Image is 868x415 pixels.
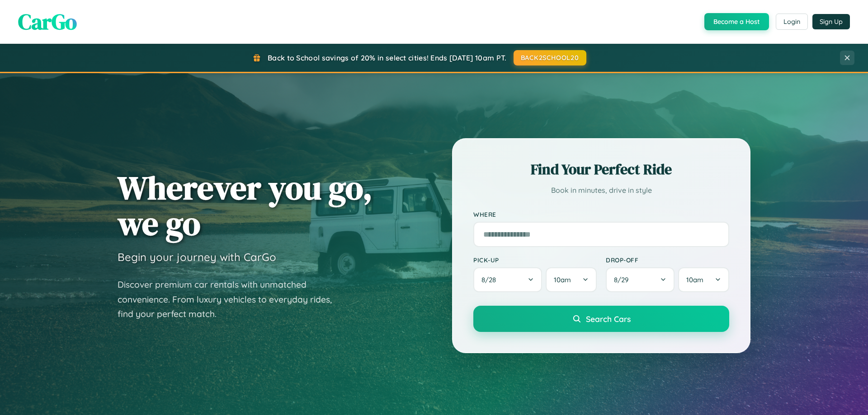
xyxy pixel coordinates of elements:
span: 10am [686,275,703,284]
h3: Begin your journey with CarGo [118,250,276,264]
span: 10am [554,275,571,284]
h1: Wherever you go, we go [118,170,373,241]
button: 8/29 [606,267,675,292]
button: 8/28 [473,267,542,292]
button: Become a Host [704,13,769,30]
h2: Find Your Perfect Ride [473,159,729,179]
button: BACK2SCHOOL20 [514,50,586,65]
p: Book in minutes, drive in style [473,184,729,197]
span: Back to School savings of 20% in select cities! Ends [DATE] 10am PT. [268,53,506,62]
span: Search Cars [586,314,631,324]
button: 10am [678,267,729,292]
p: Discover premium car rentals with unmatched convenience. From luxury vehicles to everyday rides, ... [118,277,344,322]
label: Pick-up [473,256,597,264]
button: Sign Up [812,14,850,29]
button: Search Cars [473,306,729,332]
span: 8 / 28 [481,275,500,284]
span: 8 / 29 [614,275,633,284]
label: Where [473,210,729,218]
label: Drop-off [606,256,729,264]
button: Login [776,14,808,30]
span: CarGo [18,7,77,37]
button: 10am [546,267,597,292]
